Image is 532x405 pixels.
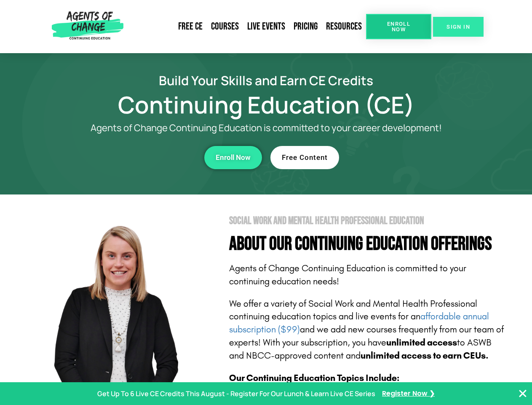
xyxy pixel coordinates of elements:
b: unlimited access [386,337,457,348]
a: Free Content [270,146,339,169]
span: Enroll Now [380,21,418,32]
a: Register Now ❯ [382,388,435,400]
button: Close Banner [518,389,528,399]
a: SIGN IN [433,17,484,37]
h2: Build Your Skills and Earn CE Credits [26,74,506,86]
span: Agents of Change Continuing Education is committed to your continuing education needs! [229,263,466,287]
a: Enroll Now [204,146,262,169]
b: unlimited access to earn CEUs. [361,350,489,361]
nav: Menu [127,17,366,36]
p: Agents of Change Continuing Education is committed to your career development! [60,123,473,133]
b: Our Continuing Education Topics Include: [229,373,399,383]
p: Get Up To 6 Live CE Credits This August - Register For Our Lunch & Learn Live CE Series [97,388,375,400]
span: SIGN IN [446,24,470,30]
a: Courses [207,17,243,36]
p: We offer a variety of Social Work and Mental Health Professional continuing education topics and ... [229,297,506,362]
a: Pricing [289,17,322,36]
span: Enroll Now [216,154,251,161]
h1: Continuing Education (CE) [26,95,506,114]
a: Enroll Now [366,14,431,39]
h2: Social Work and Mental Health Professional Education [229,216,506,226]
a: Resources [322,17,366,36]
h4: About Our Continuing Education Offerings [229,235,506,254]
a: Free CE [174,17,207,36]
span: Free Content [282,154,328,161]
a: Live Events [243,17,289,36]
